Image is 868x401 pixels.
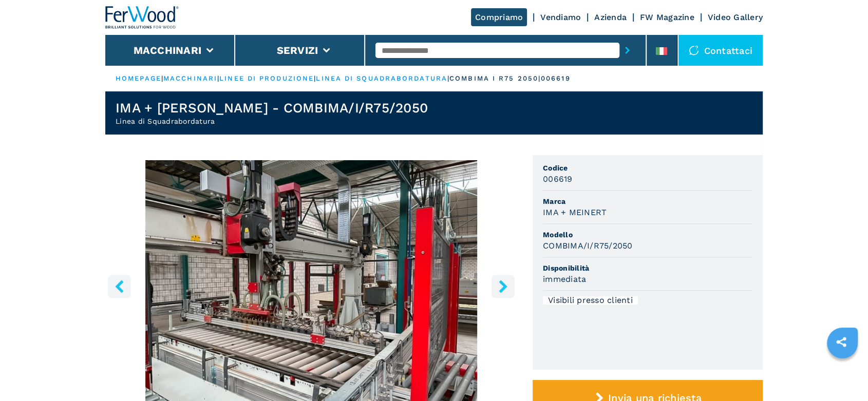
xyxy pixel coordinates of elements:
a: macchinari [163,74,217,82]
span: Marca [543,196,752,206]
img: Contattaci [689,45,699,55]
span: Codice [543,163,752,173]
h3: immediata [543,273,586,285]
iframe: Chat [824,355,860,393]
a: FW Magazine [640,12,694,22]
a: Compriamo [471,8,527,26]
button: left-button [108,275,131,298]
a: linee di produzione [219,74,314,82]
span: | [314,74,316,82]
h3: IMA + MEINERT [543,206,607,218]
button: submit-button [619,39,635,62]
p: combima i r75 2050 | [449,74,541,83]
div: Contattaci [678,35,763,66]
button: right-button [492,275,515,298]
button: Macchinari [134,44,202,56]
a: sharethis [828,329,854,355]
p: 006619 [541,74,571,83]
a: HOMEPAGE [116,74,161,82]
span: | [217,74,219,82]
span: | [447,74,449,82]
span: | [161,74,163,82]
a: Vendiamo [540,12,581,22]
button: Servizi [276,44,318,56]
span: Modello [543,230,752,240]
h3: COMBIMA/I/R75/2050 [543,240,633,252]
a: linea di squadrabordatura [316,74,447,82]
span: Disponibilità [543,263,752,273]
h2: Linea di Squadrabordatura [116,116,428,126]
a: Azienda [594,12,627,22]
div: Visibili presso clienti [543,296,638,304]
h3: 006619 [543,173,573,185]
h1: IMA + [PERSON_NAME] - COMBIMA/I/R75/2050 [116,100,428,116]
img: Ferwood [105,6,179,29]
a: Video Gallery [708,12,763,22]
